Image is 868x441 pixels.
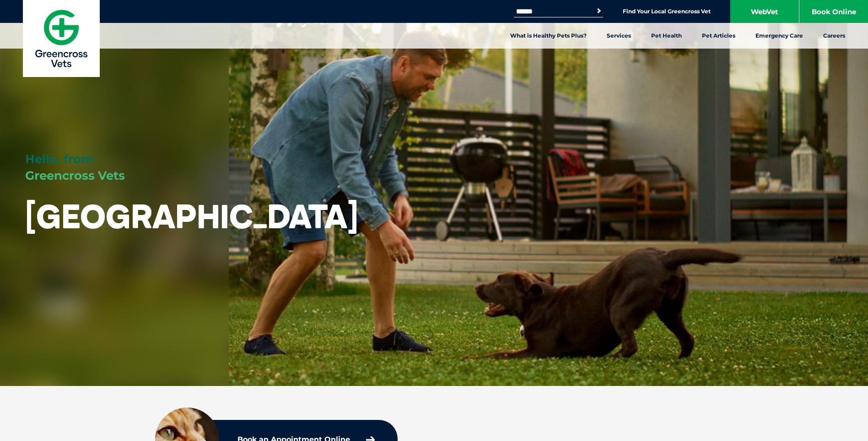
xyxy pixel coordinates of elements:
a: Find Your Local Greencross Vet [623,8,711,15]
h1: [GEOGRAPHIC_DATA] [25,198,358,234]
a: Pet Health [641,23,692,49]
a: Services [597,23,641,49]
a: Pet Articles [692,23,745,49]
a: Careers [813,23,855,49]
span: Greencross Vets [25,168,125,183]
button: Search [594,6,604,16]
span: Hello, from [25,152,93,166]
a: Emergency Care [745,23,813,49]
a: What is Healthy Pets Plus? [500,23,597,49]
